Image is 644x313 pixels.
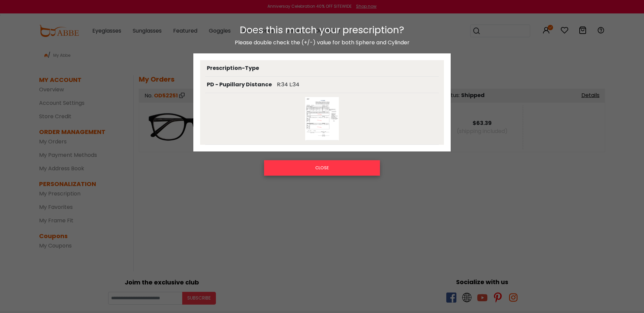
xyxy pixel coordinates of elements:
[207,64,259,72] div: Prescription-Type
[193,25,451,36] h3: Does this match your prescription?
[305,97,339,140] img: Prescription Image
[264,160,380,176] button: CLOSE
[277,81,299,89] div: R:34 L:34
[193,39,451,47] p: Please double check the (+/-) value for both Sphere and Cylinder
[207,81,272,89] div: PD - Pupillary Distance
